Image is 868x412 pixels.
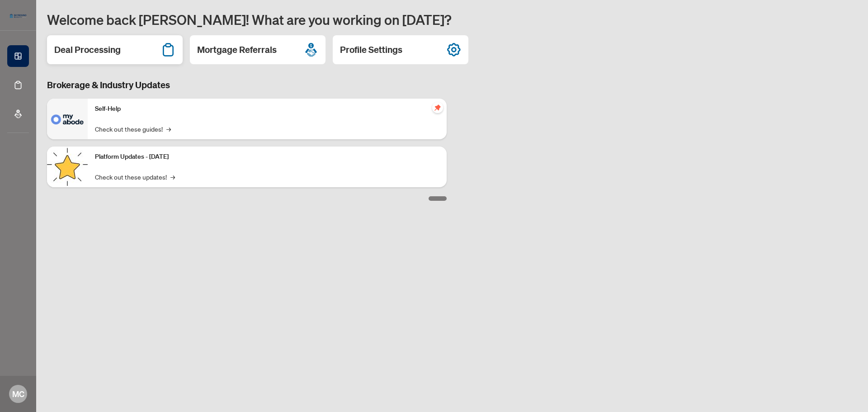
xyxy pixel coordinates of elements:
h1: Welcome back [PERSON_NAME]! What are you working on [DATE]? [47,11,857,28]
span: → [170,172,175,182]
h3: Brokerage & Industry Updates [47,79,447,91]
a: Check out these guides!→ [95,124,171,134]
h2: Mortgage Referrals [197,43,277,56]
img: logo [7,11,29,20]
img: Self-Help [47,99,88,139]
img: Platform Updates - September 16, 2025 [47,147,88,187]
span: MC [12,388,24,400]
h2: Profile Settings [340,43,402,56]
p: Platform Updates - [DATE] [95,152,439,162]
h2: Deal Processing [54,43,121,56]
button: Open asap [832,380,859,407]
span: pushpin [432,102,443,113]
a: Check out these updates!→ [95,172,175,182]
span: → [166,124,171,134]
p: Self-Help [95,104,439,114]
